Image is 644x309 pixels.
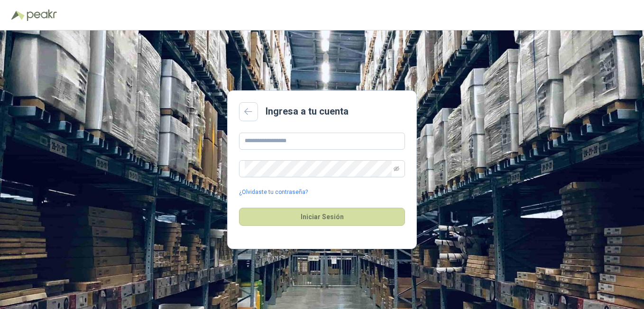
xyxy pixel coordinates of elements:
button: Iniciar Sesión [239,208,405,226]
img: Logo [11,10,25,20]
img: Peakr [27,10,57,21]
h2: Ingresa a tu cuenta [266,104,349,119]
a: ¿Olvidaste tu contraseña? [239,188,308,197]
span: eye-invisible [394,166,399,172]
